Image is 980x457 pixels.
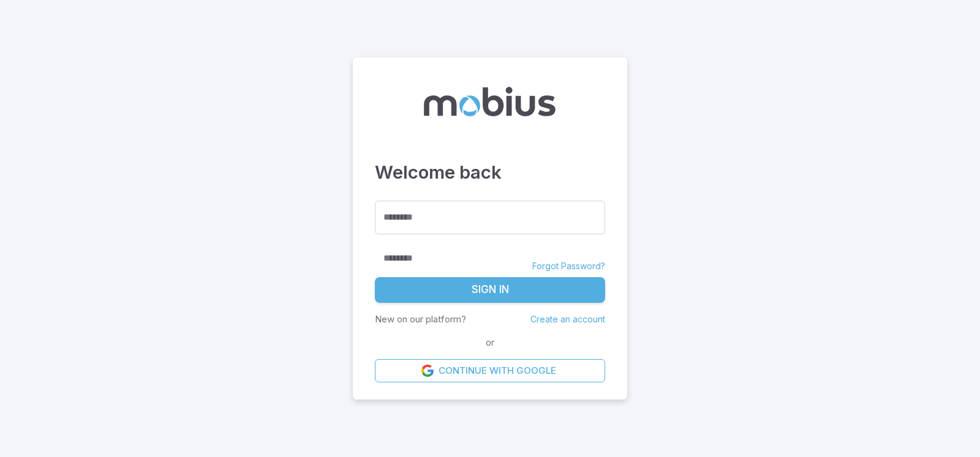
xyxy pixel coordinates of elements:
[530,314,605,324] a: Create an account
[375,359,605,382] a: Continue with Google
[483,336,497,349] span: or
[375,313,466,326] p: New on our platform?
[532,260,605,272] a: Forgot Password?
[375,159,605,186] h3: Welcome back
[375,277,605,303] button: Sign In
